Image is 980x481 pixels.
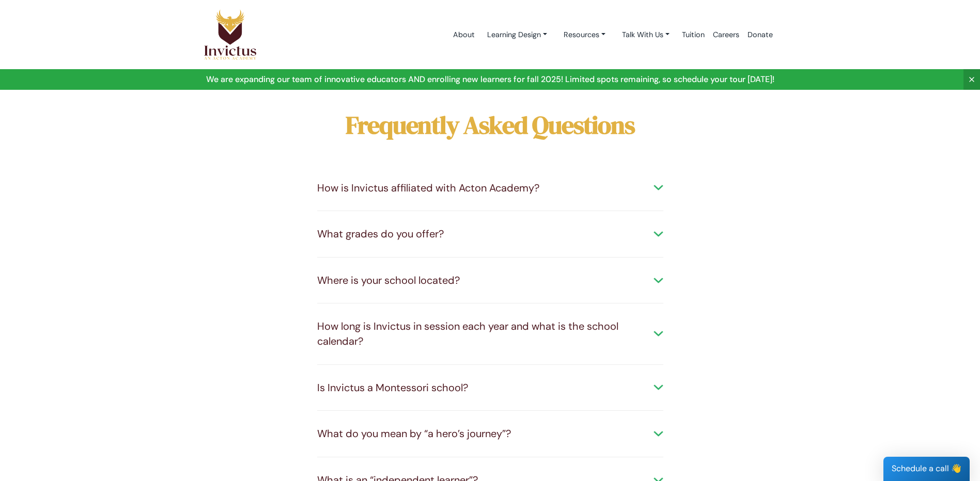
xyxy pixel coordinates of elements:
img: Logo [204,9,257,60]
a: Donate [743,13,777,57]
div: What do you mean by “a hero’s journey”? [317,426,663,441]
div: Where is your school located? [317,273,663,288]
a: Tuition [678,13,709,57]
div: How long is Invictus in session each year and what is the school calendar? [317,319,663,348]
h2: Frequently Asked Questions [302,110,679,140]
a: About [449,13,479,57]
a: Resources [555,25,614,44]
div: What grades do you offer? [317,227,663,242]
a: Learning Design [479,25,555,44]
div: Is Invictus a Montessori school? [317,380,663,395]
a: Careers [709,13,743,57]
a: Talk With Us [614,25,678,44]
div: Schedule a call 👋 [883,457,970,481]
div: How is Invictus affiliated with Acton Academy? [317,181,663,196]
